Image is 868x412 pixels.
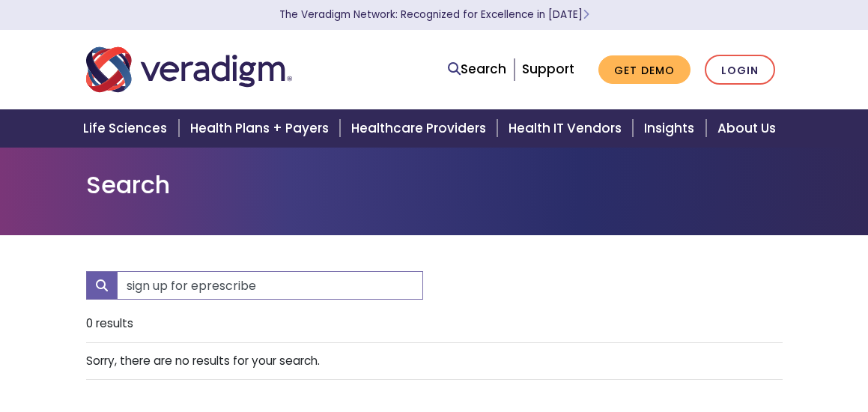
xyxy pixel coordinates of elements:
li: 0 results [86,306,783,342]
li: Sorry, there are no results for your search. [86,343,783,380]
a: The Veradigm Network: Recognized for Excellence in [DATE]Learn More [279,7,589,22]
a: Health Plans + Payers [181,109,342,148]
a: Insights [635,109,708,148]
span: Learn More [583,7,589,22]
a: Healthcare Providers [342,109,500,148]
img: Veradigm logo [86,45,292,94]
a: Get Demo [598,55,691,85]
input: Search [117,271,423,300]
a: Health IT Vendors [500,109,635,148]
h1: Search [86,171,783,199]
a: Login [705,55,775,85]
a: Search [448,59,506,79]
a: Life Sciences [74,109,180,148]
a: Support [522,60,574,78]
a: About Us [708,109,794,148]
